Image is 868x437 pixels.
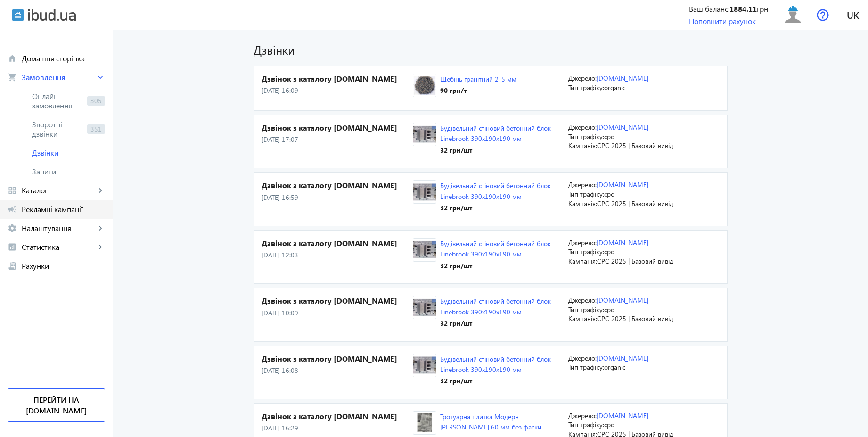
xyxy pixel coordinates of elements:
[568,83,604,92] span: Тип трафіку:
[597,123,648,132] a: [DOMAIN_NAME]
[440,376,561,386] div: 32 грн /шт
[413,240,436,259] img: 5c0153f63a8fe3612-741662.jpeg
[262,250,413,260] p: [DATE] 12:03
[8,242,17,252] mat-icon: analytics
[689,4,768,14] div: Ваш баланс: грн
[32,120,83,139] span: Зворотні дзвінки
[28,9,76,21] img: ibud_text.svg
[22,186,96,195] span: Каталог
[8,205,17,214] mat-icon: campaign
[262,366,413,375] p: [DATE] 16:08
[87,96,105,106] span: 305
[87,124,105,134] span: 351
[8,54,17,63] mat-icon: home
[568,74,597,82] span: Джерело:
[413,76,436,95] img: 1455872154-sheben_2-5.png
[604,363,625,371] span: organic
[413,298,436,317] img: 5c0153f63a8fe3612-741662.jpeg
[604,420,614,429] span: cpc
[568,256,597,265] span: Кампанія:
[568,314,597,323] span: Кампанія:
[597,314,673,323] span: CPC 2025 | Базовий вивід
[568,199,597,208] span: Кампанія:
[22,261,105,271] span: Рахунки
[568,354,597,363] span: Джерело:
[597,199,673,208] span: CPC 2025 | Базовий вивід
[413,125,436,144] img: 5c0153f63a8fe3612-741662.jpeg
[568,305,604,314] span: Тип трафіку:
[262,308,413,318] p: [DATE] 10:09
[96,186,105,195] mat-icon: keyboard_arrow_right
[32,167,105,176] span: Запити
[597,296,648,305] a: [DOMAIN_NAME]
[604,305,614,314] span: cpc
[440,86,516,95] div: 90 грн /т
[262,354,413,364] h4: Дзвінок з каталогу [DOMAIN_NAME]
[22,205,105,214] span: Рекламні кампанії
[440,297,551,316] a: Будівельний стіновий бетонний блок Linebrook 390х190х190 мм
[262,193,413,202] p: [DATE] 16:59
[440,412,541,431] a: Тротуарна плитка Модерн [PERSON_NAME] 60 мм без фаски
[689,16,756,26] a: Поповнити рахунок
[597,411,648,420] a: [DOMAIN_NAME]
[597,74,648,82] a: [DOMAIN_NAME]
[604,83,625,92] span: organic
[262,135,413,144] p: [DATE] 17:07
[440,261,561,271] div: 32 грн /шт
[440,319,561,328] div: 32 грн /шт
[817,9,829,21] img: help.svg
[32,148,105,157] span: Дзвінки
[262,296,413,306] h4: Дзвінок з каталогу [DOMAIN_NAME]
[597,354,648,363] a: [DOMAIN_NAME]
[262,123,413,133] h4: Дзвінок з каталогу [DOMAIN_NAME]
[262,411,413,421] h4: Дзвінок з каталогу [DOMAIN_NAME]
[440,355,551,374] a: Будівельний стіновий бетонний блок Linebrook 390х190х190 мм
[597,256,673,265] span: CPC 2025 | Базовий вивід
[413,413,436,432] img: 1074665f6833df0b501005243918778-d91abb92ae.jpeg
[8,186,17,195] mat-icon: grid_view
[568,123,597,132] span: Джерело:
[568,411,597,420] span: Джерело:
[440,124,551,143] a: Будівельний стіновий бетонний блок Linebrook 390х190х190 мм
[254,41,728,58] h1: Дзвінки
[8,223,17,233] mat-icon: settings
[440,74,516,83] a: Щебінь гранітний 2-5 мм
[604,190,614,198] span: cpc
[262,423,413,433] p: [DATE] 16:29
[568,190,604,198] span: Тип трафіку:
[413,355,436,375] img: 5c0153f63a8fe3612-741662.jpeg
[568,132,604,141] span: Тип трафіку:
[8,388,105,422] a: Перейти на [DOMAIN_NAME]
[782,4,803,25] img: user.svg
[440,239,551,258] a: Будівельний стіновий бетонний блок Linebrook 390х190х190 мм
[22,73,96,82] span: Замовлення
[96,73,105,82] mat-icon: keyboard_arrow_right
[729,4,757,14] b: 1884.11
[847,9,859,21] span: uk
[12,9,24,21] img: ibud.svg
[568,141,597,150] span: Кампанія:
[262,180,413,190] h4: Дзвінок з каталогу [DOMAIN_NAME]
[568,238,597,247] span: Джерело:
[262,238,413,248] h4: Дзвінок з каталогу [DOMAIN_NAME]
[440,203,561,213] div: 32 грн /шт
[440,146,561,155] div: 32 грн /шт
[568,180,597,189] span: Джерело:
[568,420,604,429] span: Тип трафіку:
[8,73,17,82] mat-icon: shopping_cart
[96,223,105,233] mat-icon: keyboard_arrow_right
[597,238,648,247] a: [DOMAIN_NAME]
[8,261,17,271] mat-icon: receipt_long
[22,242,96,252] span: Статистика
[604,247,614,256] span: cpc
[96,242,105,252] mat-icon: keyboard_arrow_right
[568,247,604,256] span: Тип трафіку:
[262,74,413,84] h4: Дзвінок з каталогу [DOMAIN_NAME]
[568,296,597,305] span: Джерело:
[22,54,105,63] span: Домашня сторінка
[413,182,436,202] img: 5c0153f63a8fe3612-741662.jpeg
[32,91,83,110] span: Онлайн-замовлення
[604,132,614,141] span: cpc
[568,363,604,371] span: Тип трафіку:
[597,141,673,150] span: CPC 2025 | Базовий вивід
